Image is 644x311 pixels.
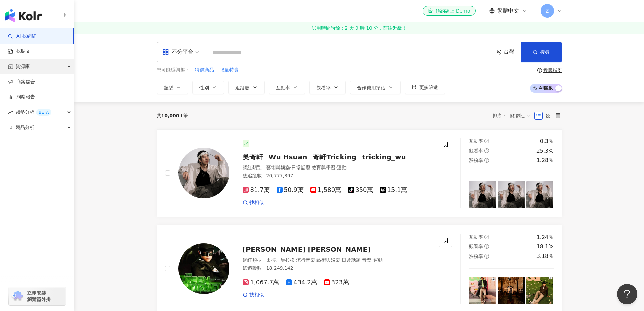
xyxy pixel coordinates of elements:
img: KOL Avatar [178,148,229,198]
div: BETA [36,109,51,116]
span: 50.9萬 [277,186,304,194]
div: 18.1% [536,243,554,250]
a: 試用時間尚餘：2 天 9 時 10 分，前往升級！ [74,22,644,34]
span: 漲粉率 [469,253,483,259]
span: 323萬 [324,279,349,286]
span: 追蹤數 [235,85,249,90]
span: 找相似 [249,292,264,298]
span: · [310,165,312,170]
button: 性別 [192,81,224,94]
span: 性別 [199,85,209,90]
div: 不分平台 [162,47,193,58]
span: 互動率 [469,234,483,240]
span: 日常話題 [342,257,361,263]
span: 您可能感興趣： [157,67,190,73]
a: searchAI 找網紅 [8,33,37,40]
button: 限量特賣 [219,66,239,74]
span: [PERSON_NAME] [PERSON_NAME] [243,245,371,253]
span: 更多篩選 [419,85,438,90]
a: 找相似 [243,292,264,298]
span: question-circle [484,244,489,249]
span: 音樂 [362,257,372,263]
span: 互動率 [276,85,290,90]
img: post-image [526,181,554,208]
iframe: Help Scout Beacon - Open [617,284,637,304]
span: tricking_wu [362,153,406,161]
span: 藝術與娛樂 [316,257,340,263]
span: 81.7萬 [243,186,270,194]
a: KOL Avatar吳奇軒Wu Hsuan奇軒Trickingtricking_wu網紅類型：藝術與娛樂·日常話題·教育與學習·運動總追蹤數：20,777,39781.7萬50.9萬1,580萬... [157,129,562,217]
span: 資源庫 [16,59,30,74]
button: 特價商品 [195,66,214,74]
span: 互動率 [469,138,483,144]
div: 預約線上 Demo [428,7,470,14]
img: post-image [469,181,496,208]
span: 類型 [164,85,173,90]
span: 田徑、馬拉松 [266,257,295,263]
div: 3.18% [536,252,554,260]
span: Wu Hsuan [269,153,307,161]
span: 日常話題 [291,165,310,170]
span: 1,580萬 [310,186,341,194]
button: 更多篩選 [405,81,445,94]
div: 排序： [493,110,534,121]
img: post-image [526,277,554,304]
span: appstore [162,49,169,55]
span: 15.1萬 [380,186,407,194]
span: 繁體中文 [497,7,519,15]
span: 合作費用預估 [357,85,385,90]
span: 競品分析 [16,120,34,135]
span: question-circle [484,139,489,143]
span: 藝術與娛樂 [266,165,290,170]
span: 特價商品 [195,67,214,73]
span: question-circle [484,254,489,259]
div: 1.24% [536,234,554,241]
span: · [340,257,341,263]
span: · [295,257,296,263]
span: question-circle [484,158,489,163]
span: 立即安裝 瀏覽器外掛 [27,290,51,302]
span: 1,067.7萬 [243,279,280,286]
img: post-image [469,277,496,304]
span: 434.2萬 [286,279,317,286]
button: 觀看率 [309,81,346,94]
span: question-circle [537,68,542,73]
span: 流行音樂 [296,257,315,263]
img: post-image [498,277,525,304]
div: 1.28% [536,157,554,164]
span: 350萬 [348,186,373,194]
a: 找相似 [243,199,264,206]
span: 觀看率 [469,244,483,249]
a: 預約線上 Demo [423,6,475,16]
span: · [361,257,362,263]
a: 找貼文 [8,48,30,55]
span: environment [497,50,502,55]
button: 追蹤數 [228,81,265,94]
div: 0.3% [540,138,554,145]
strong: 前往升級 [383,25,402,31]
span: 觀看率 [316,85,331,90]
span: 找相似 [249,199,264,206]
a: 商案媒合 [8,79,35,85]
div: 搜尋指引 [543,68,562,73]
div: 網紅類型 ： [243,257,431,264]
a: 洞察報告 [8,94,35,101]
span: 限量特賣 [220,67,239,73]
div: 網紅類型 ： [243,164,431,171]
div: 台灣 [504,49,521,55]
div: 總追蹤數 ： 18,249,142 [243,265,431,272]
span: Z [546,7,549,15]
span: 運動 [337,165,347,170]
div: 總追蹤數 ： 20,777,397 [243,173,431,179]
span: 關聯性 [510,110,531,121]
span: question-circle [484,235,489,239]
div: 共 筆 [157,113,188,118]
span: 吳奇軒 [243,153,263,161]
img: post-image [498,181,525,208]
span: 觀看率 [469,148,483,153]
div: 25.3% [536,147,554,155]
span: rise [8,110,13,115]
span: question-circle [484,148,489,153]
span: · [372,257,373,263]
img: logo [5,9,42,22]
